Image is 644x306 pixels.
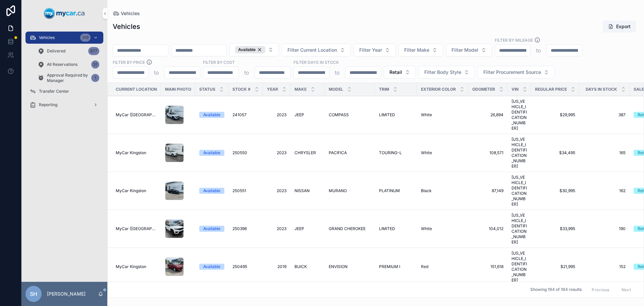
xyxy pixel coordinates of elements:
[512,137,527,169] span: [US_VEHICLE_IDENTIFICATION_NUMBER]
[287,47,337,53] span: Filter Current Location
[116,150,146,156] span: MyCar Kingston
[244,69,249,77] p: to
[91,60,99,69] div: 51
[535,188,575,193] span: $30,995
[232,264,247,269] span: 250495
[21,27,107,120] div: scrollable content
[232,188,259,193] a: 250551
[583,264,626,269] a: 152
[267,188,286,193] span: 2023
[472,150,503,156] a: 108,571
[113,22,140,31] h1: Vehicles
[421,188,464,193] a: Black
[379,87,389,92] span: Trim
[294,226,304,231] span: JEEP
[536,46,541,54] p: to
[232,264,259,269] a: 250495
[34,45,103,57] a: Delivered877
[421,112,432,118] span: White
[121,10,140,17] span: Vehicles
[25,32,103,44] a: Vehicles319
[535,226,575,231] span: $33,995
[483,69,541,76] span: Filter Procurement Source
[34,58,103,71] a: All Reservations51
[421,112,464,118] a: White
[229,43,279,56] button: Select Button
[586,87,617,92] span: Days In Stock
[583,150,626,156] span: 165
[203,112,220,118] div: Available
[293,59,339,65] label: Filter Days In Stock
[512,99,527,131] span: [US_VEHICLE_IDENTIFICATION_NUMBER]
[535,150,575,156] span: $34,495
[199,87,215,92] span: Status
[47,62,77,67] span: All Reservations
[472,188,503,193] span: 87,149
[203,188,220,194] div: Available
[294,188,321,193] a: NISSAN
[472,112,503,118] span: 26,894
[25,85,103,97] a: Transfer Center
[603,20,636,33] button: Export
[235,46,265,53] button: Unselect AVAILABLE
[329,226,366,231] span: GRAND CHEROKEE
[512,87,519,92] span: VIN
[116,188,157,193] a: MyCar Kingston
[232,112,259,118] a: 241057
[583,188,626,193] a: 162
[294,226,321,231] a: JEEP
[379,150,402,156] span: TOURING-L
[404,47,429,53] span: Filter Make
[421,150,464,156] a: White
[512,213,527,245] a: [US_VEHICLE_IDENTIFICATION_NUMBER]
[203,226,220,232] div: Available
[294,87,307,92] span: Make
[116,226,157,231] a: MyCar ([GEOGRAPHIC_DATA])
[329,264,347,269] span: ENVISION
[512,175,527,207] span: [US_VEHICLE_IDENTIFICATION_NUMBER]
[199,150,224,156] a: Available
[199,264,224,270] a: Available
[235,46,265,53] div: Available
[421,226,464,231] a: White
[379,264,400,269] span: PREMIUM I
[199,188,224,194] a: Available
[335,69,340,77] p: to
[267,150,286,156] a: 2023
[294,264,321,269] a: BUICK
[267,87,278,92] span: Year
[398,44,443,56] button: Select Button
[232,188,246,193] span: 250551
[354,44,396,56] button: Select Button
[472,87,495,92] span: Odometer
[535,112,575,118] a: $29,995
[421,226,432,231] span: White
[535,264,575,269] a: $21,995
[583,226,626,231] a: 190
[329,87,343,92] span: Model
[282,44,351,56] button: Select Button
[91,74,99,82] div: 1
[472,264,503,269] a: 151,618
[267,264,286,269] span: 2019
[232,150,247,156] span: 250550
[232,112,247,118] span: 241057
[379,112,395,118] span: LIMITED
[88,47,99,55] div: 877
[421,87,456,92] span: Exterior Color
[379,264,413,269] a: PREMIUM I
[421,188,432,193] span: Black
[267,226,286,231] a: 2023
[294,150,321,156] a: CHRYSLER
[512,251,527,283] span: [US_VEHICLE_IDENTIFICATION_NUMBER]
[113,10,140,17] a: Vehicles
[154,69,159,77] p: to
[47,73,89,83] span: Approval Required by Manager
[80,34,91,42] div: 319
